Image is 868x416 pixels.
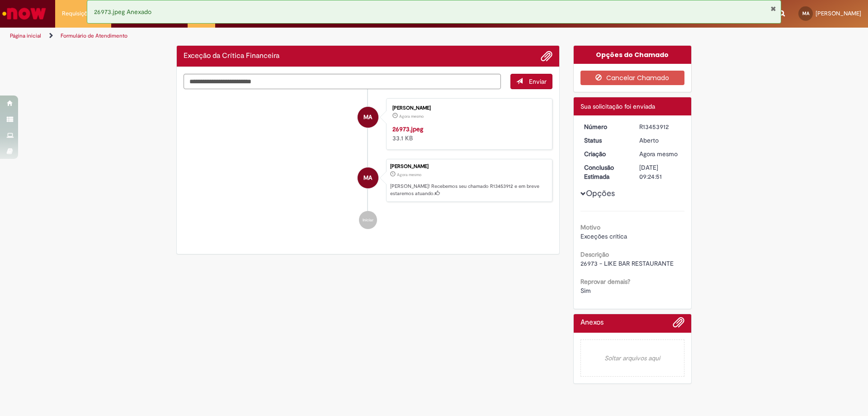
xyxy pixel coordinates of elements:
h2: Exceção da Crítica Financeira Histórico de tíquete [184,52,279,60]
span: Exceções crítica [580,232,627,240]
div: [PERSON_NAME] [392,105,543,111]
span: Agora mesmo [639,150,678,158]
span: 26973 - LIKE BAR RESTAURANTE [580,259,674,268]
div: Marcele Cristine Assis [358,107,378,128]
time: 27/08/2025 17:24:25 [399,114,424,119]
div: 33.1 KB [392,124,543,143]
button: Cancelar Chamado [580,71,685,85]
b: Descrição [580,250,609,258]
ul: Histórico de tíquete [184,89,552,239]
a: Formulário de Atendimento [61,32,127,39]
img: ServiceNow [1,5,47,23]
span: Enviar [529,77,547,86]
div: 27/08/2025 17:24:47 [639,149,681,158]
div: Opções do Chamado [574,46,692,64]
dt: Número [577,122,633,131]
span: Agora mesmo [397,172,421,177]
div: [PERSON_NAME] [390,164,547,169]
button: Fechar Notificação [770,5,776,12]
span: MA [802,10,809,16]
span: MA [363,167,372,189]
span: [PERSON_NAME] [816,10,861,17]
span: Sim [580,287,591,295]
em: Soltar arquivos aqui [580,339,685,377]
ul: Trilhas de página [7,28,572,44]
li: Marcele Cristine Assis [184,159,552,202]
span: MA [363,106,372,128]
span: Agora mesmo [399,114,424,119]
dt: Conclusão Estimada [577,163,633,181]
p: [PERSON_NAME]! Recebemos seu chamado R13453912 e em breve estaremos atuando. [390,183,547,197]
dt: Status [577,136,633,145]
button: Adicionar anexos [541,50,552,62]
button: Adicionar anexos [673,316,684,333]
time: 27/08/2025 17:24:47 [397,172,421,177]
div: R13453912 [639,122,681,131]
textarea: Digite sua mensagem aqui... [184,74,501,89]
span: Requisições [62,9,94,18]
time: 27/08/2025 17:24:47 [639,150,678,158]
b: Motivo [580,223,600,231]
div: [DATE] 09:24:51 [639,163,681,181]
a: Página inicial [10,32,41,39]
a: 26973.jpeg [392,125,423,133]
span: Sua solicitação foi enviada [580,102,655,110]
span: 26973.jpeg Anexado [94,8,151,16]
div: Marcele Cristine Assis [358,167,378,188]
div: Aberto [639,136,681,145]
h2: Anexos [580,319,604,327]
dt: Criação [577,149,633,158]
b: Reprovar demais? [580,277,630,286]
button: Enviar [510,74,552,89]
